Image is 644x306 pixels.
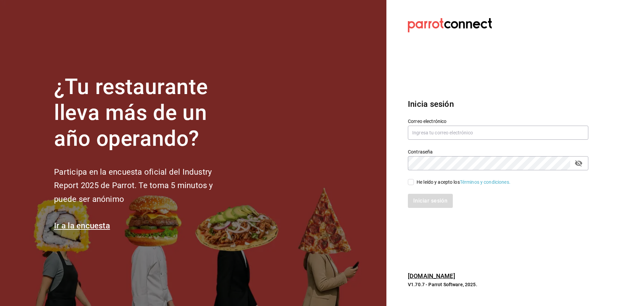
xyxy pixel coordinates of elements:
[408,281,588,288] p: V1.70.7 - Parrot Software, 2025.
[460,179,511,185] a: Términos y condiciones.
[408,119,588,124] label: Correo electrónico
[54,74,235,151] h1: ¿Tu restaurante lleva más de un año operando?
[408,126,588,140] input: Ingresa tu correo electrónico
[54,165,235,206] h2: Participa en la encuesta oficial del Industry Report 2025 de Parrot. Te toma 5 minutos y puede se...
[408,98,588,110] h3: Inicia sesión
[408,272,455,279] a: [DOMAIN_NAME]
[573,158,584,169] button: passwordField
[54,221,110,230] a: Ir a la encuesta
[417,179,511,186] div: He leído y acepto los
[408,149,588,154] label: Contraseña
